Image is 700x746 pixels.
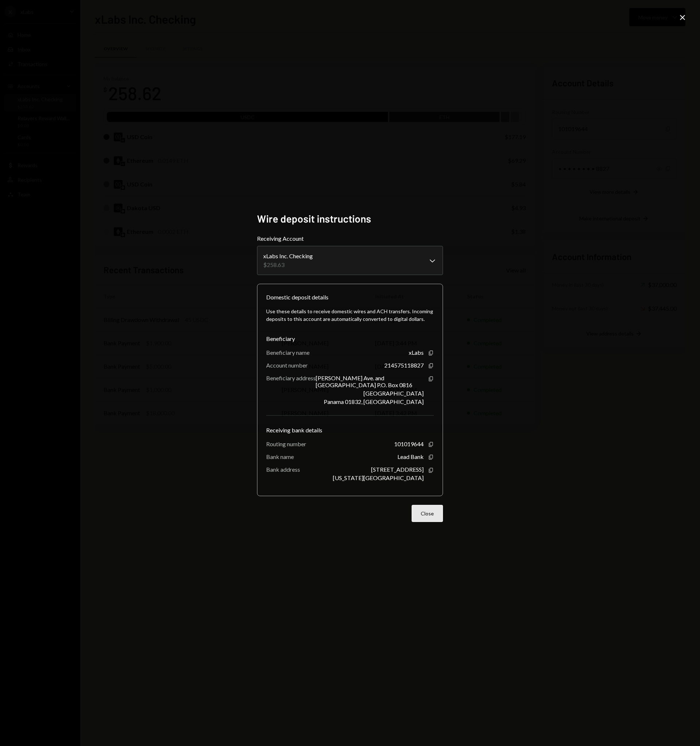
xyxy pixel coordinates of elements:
h2: Wire deposit instructions [257,212,443,226]
label: Receiving Account [257,234,443,243]
div: 214575118827 [384,362,424,369]
div: 101019644 [394,440,424,447]
div: Beneficiary address [266,374,316,381]
div: Bank name [266,453,294,460]
div: Lead Bank [397,453,424,460]
div: Account number [266,362,308,369]
button: Close [412,505,443,522]
div: Panama 01832, [GEOGRAPHIC_DATA] [324,398,424,405]
button: Receiving Account [257,246,443,275]
div: Routing number [266,440,306,447]
div: [GEOGRAPHIC_DATA] [363,390,424,397]
div: Bank address [266,466,300,473]
div: xLabs [409,349,424,356]
div: Use these details to receive domestic wires and ACH transfers. Incoming deposits to this account ... [266,307,434,323]
div: Beneficiary [266,334,434,343]
div: [STREET_ADDRESS] [371,466,424,473]
div: Receiving bank details [266,426,434,435]
div: Domestic deposit details [266,293,328,302]
div: Beneficiary name [266,349,310,356]
div: [US_STATE][GEOGRAPHIC_DATA] [333,474,424,481]
div: [PERSON_NAME] Ave. and [GEOGRAPHIC_DATA] P.O. Box 0816 [316,374,424,388]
